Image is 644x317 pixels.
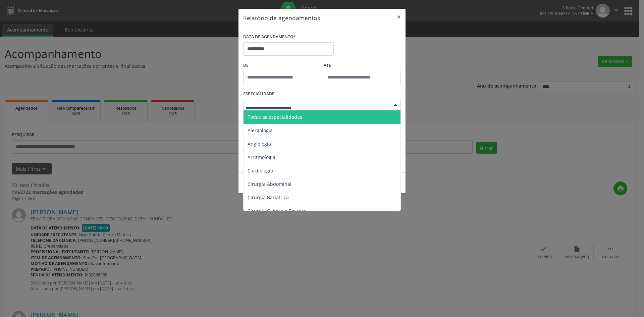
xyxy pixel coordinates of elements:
[243,32,296,42] label: DATA DE AGENDAMENTO
[248,141,271,147] span: Angiologia
[248,114,302,120] span: Todas as especialidades
[248,167,273,174] span: Cardiologia
[248,194,289,201] span: Cirurgia Bariatrica
[392,9,406,25] button: Close
[243,89,274,99] label: ESPECIALIDADE
[248,154,275,160] span: Arritmologia
[324,60,401,71] label: ATÉ
[248,181,291,187] span: Cirurgia Abdominal
[248,208,307,214] span: Cirurgia Cabeça e Pescoço
[243,60,320,71] label: De
[248,127,273,134] span: Alergologia
[243,13,320,22] h5: Relatório de agendamentos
